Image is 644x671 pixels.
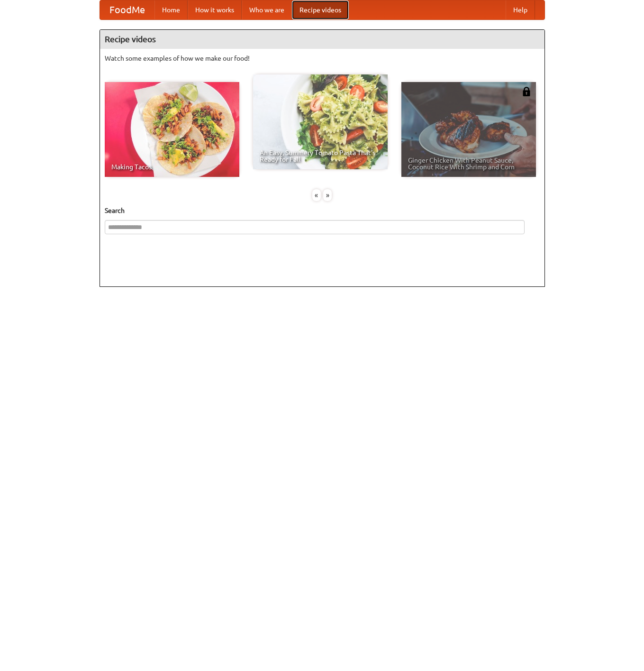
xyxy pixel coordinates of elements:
p: Watch some examples of how we make our food! [105,54,540,63]
h5: Search [105,206,540,215]
span: Making Tacos [111,164,233,170]
img: 483408.png [522,87,531,96]
a: Home [154,0,188,19]
span: An Easy, Summery Tomato Pasta That's Ready for Fall [260,149,381,163]
a: FoodMe [100,0,154,19]
a: Recipe videos [292,0,349,19]
a: How it works [188,0,242,19]
div: » [323,189,332,201]
h4: Recipe videos [100,30,544,49]
div: « [312,189,321,201]
a: Who we are [242,0,292,19]
a: Making Tacos [105,82,239,177]
a: Help [506,0,535,19]
a: An Easy, Summery Tomato Pasta That's Ready for Fall [253,74,388,169]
